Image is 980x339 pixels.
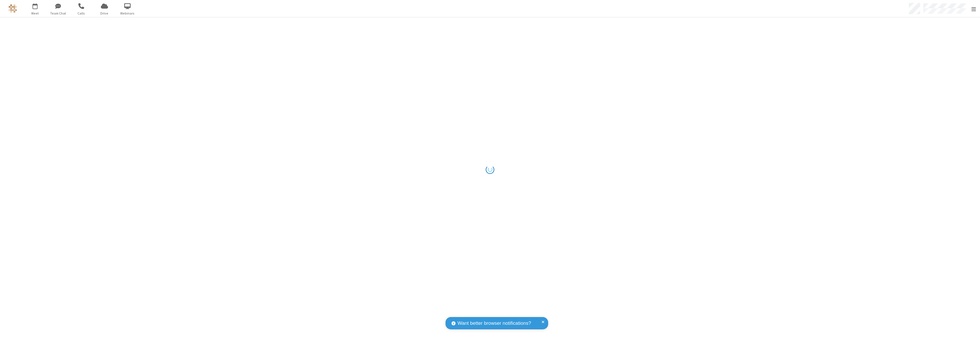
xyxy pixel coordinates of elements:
[458,320,531,327] span: Want better browser notifications?
[24,11,46,16] span: Meet
[71,11,92,16] span: Calls
[94,11,115,16] span: Drive
[48,11,69,16] span: Team Chat
[117,11,138,16] span: Webinars
[9,4,17,13] img: QA Selenium DO NOT DELETE OR CHANGE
